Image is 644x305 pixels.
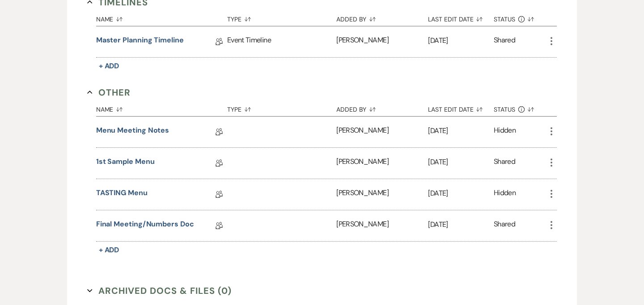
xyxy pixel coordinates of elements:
[96,125,169,139] a: Menu Meeting Notes
[96,35,184,49] a: Master Planning Timeline
[494,35,515,49] div: Shared
[336,117,428,147] div: [PERSON_NAME]
[494,99,546,116] button: Status
[227,9,336,26] button: Type
[96,9,227,26] button: Name
[428,35,494,46] p: [DATE]
[336,210,428,241] div: [PERSON_NAME]
[428,125,494,137] p: [DATE]
[96,156,155,170] a: 1st Sample Menu
[494,9,546,26] button: Status
[96,219,194,233] a: Final Meeting/Numbers Doc
[494,188,516,201] div: Hidden
[428,9,494,26] button: Last Edit Date
[99,61,119,71] span: + Add
[227,26,336,57] div: Event Timeline
[428,219,494,230] p: [DATE]
[96,99,227,116] button: Name
[428,156,494,168] p: [DATE]
[494,125,516,139] div: Hidden
[87,86,131,99] button: Other
[428,99,494,116] button: Last Edit Date
[336,148,428,179] div: [PERSON_NAME]
[96,244,122,256] button: + Add
[96,188,148,201] a: TASTING Menu
[336,26,428,57] div: [PERSON_NAME]
[494,156,515,170] div: Shared
[336,179,428,210] div: [PERSON_NAME]
[494,106,515,113] span: Status
[227,99,336,116] button: Type
[428,188,494,199] p: [DATE]
[96,60,122,72] button: + Add
[336,99,428,116] button: Added By
[336,9,428,26] button: Added By
[99,245,119,255] span: + Add
[494,219,515,233] div: Shared
[87,284,232,297] button: Archived Docs & Files (0)
[494,16,515,22] span: Status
